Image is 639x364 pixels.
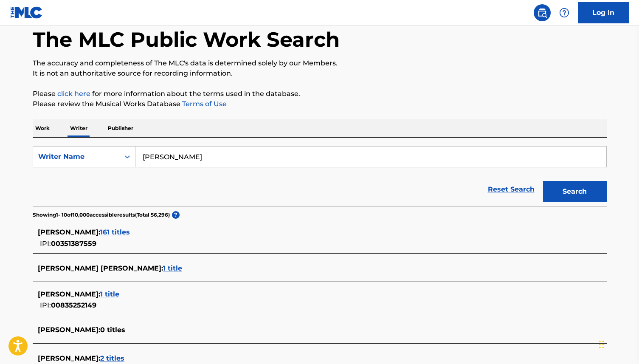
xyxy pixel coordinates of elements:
[100,228,130,236] span: 161 titles
[543,181,607,202] button: Search
[100,290,119,298] span: 1 title
[33,58,607,68] p: The accuracy and completeness of The MLC's data is determined solely by our Members.
[40,240,51,248] span: IPI:
[163,264,182,272] span: 1 title
[57,90,90,98] a: click here
[33,89,607,99] p: Please for more information about the terms used in the database.
[38,326,100,334] span: [PERSON_NAME] :
[68,119,90,137] p: Writer
[556,4,573,21] div: Help
[38,264,163,272] span: [PERSON_NAME] [PERSON_NAME] :
[51,301,96,309] span: 00835252149
[33,146,607,206] form: Search Form
[597,323,639,364] iframe: Chat Widget
[578,2,629,23] a: Log In
[105,119,136,137] p: Publisher
[40,301,51,309] span: IPI:
[51,240,96,248] span: 00351387559
[38,354,100,362] span: [PERSON_NAME] :
[10,6,43,19] img: MLC Logo
[534,4,551,21] a: Public Search
[599,332,604,357] div: Drag
[100,354,124,362] span: 2 titles
[180,100,227,108] a: Terms of Use
[559,8,569,18] img: help
[33,211,170,219] p: Showing 1 - 10 of 10,000 accessible results (Total 56,296 )
[38,228,100,236] span: [PERSON_NAME] :
[172,211,180,219] span: ?
[33,99,607,109] p: Please review the Musical Works Database
[38,152,115,162] div: Writer Name
[33,68,607,79] p: It is not an authoritative source for recording information.
[33,119,52,137] p: Work
[484,180,539,199] a: Reset Search
[33,27,340,52] h1: The MLC Public Work Search
[100,326,125,334] span: 0 titles
[38,290,100,298] span: [PERSON_NAME] :
[537,8,547,18] img: search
